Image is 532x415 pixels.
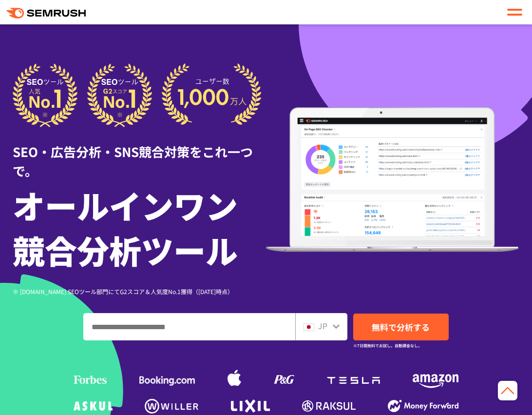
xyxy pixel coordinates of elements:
a: 無料で分析する [353,314,449,340]
div: SEO・広告分析・SNS競合対策をこれ一つで。 [13,127,266,180]
input: ドメイン、キーワードまたはURLを入力してください [84,314,295,340]
small: ※7日間無料でお試し。自動課金なし。 [353,341,422,350]
div: ※ [DOMAIN_NAME] SEOツール部門にてG2スコア＆人気度No.1獲得（[DATE]時点） [13,287,266,296]
h1: オールインワン 競合分析ツール [13,182,266,272]
span: 無料で分析する [372,321,430,333]
span: JP [318,320,327,332]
